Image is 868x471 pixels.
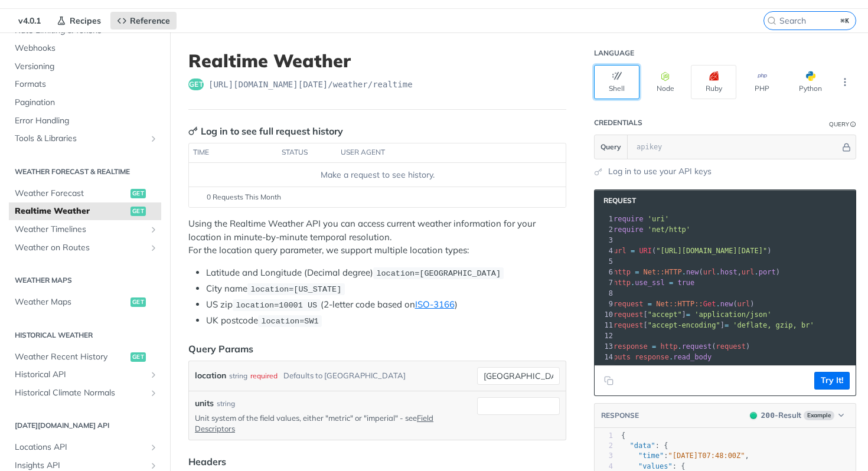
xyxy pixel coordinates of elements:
[703,268,716,276] span: url
[595,299,615,309] div: 9
[614,321,644,329] span: request
[149,134,158,143] button: Show subpages for Tools & Libraries
[188,454,226,469] div: Headers
[661,342,678,351] span: http
[759,268,776,276] span: port
[716,300,720,308] span: .
[648,215,669,223] span: 'uri'
[229,367,247,384] div: string
[188,124,343,138] div: Log in to see full request history
[638,462,673,470] span: "values"
[149,388,158,398] button: Show subpages for Historical Climate Normals
[656,247,767,255] span: "[URL][DOMAIN_NAME][DATE]"
[614,342,750,351] span: ( )
[595,309,615,320] div: 10
[595,277,615,288] div: 7
[595,224,615,235] div: 2
[608,165,712,178] a: Log in to use your API keys
[595,320,615,331] div: 11
[595,441,613,451] div: 2
[9,384,161,402] a: Historical Climate NormalsShow subpages for Historical Climate Normals
[15,115,158,127] span: Error Handling
[595,214,615,224] div: 1
[15,242,146,254] span: Weather on Routes
[598,196,636,205] span: Request
[829,120,849,129] div: Query
[9,112,161,130] a: Error Handling
[70,15,101,26] span: Recipes
[595,267,615,277] div: 6
[720,300,733,308] span: new
[208,78,413,90] span: https://api.tomorrow.io/v4/weather/realtime
[9,293,161,311] a: Weather Mapsget
[642,65,688,99] button: Node
[15,97,158,109] span: Pagination
[9,439,161,456] a: Locations APIShow subpages for Locations API
[614,247,626,255] span: url
[677,279,694,287] span: true
[682,342,712,351] span: request
[9,94,161,112] a: Pagination
[744,410,850,421] button: 200200-ResultExample
[130,297,146,307] span: get
[195,367,226,384] label: location
[614,321,814,329] span: [ ]
[595,331,615,341] div: 12
[767,16,776,25] svg: Search
[631,279,635,287] span: .
[595,246,615,256] div: 4
[595,256,615,267] div: 5
[738,300,750,308] span: url
[682,268,686,276] span: .
[9,166,161,177] h2: Weather Forecast & realtime
[50,12,107,30] a: Recipes
[595,135,628,159] button: Query
[15,351,128,363] span: Weather Recent History
[9,130,161,148] a: Tools & LibrariesShow subpages for Tools & Libraries
[9,58,161,76] a: Versioning
[595,431,613,441] div: 1
[836,73,854,91] button: More Languages
[15,369,146,381] span: Historical API
[9,76,161,93] a: Formats
[677,342,681,351] span: .
[644,268,682,276] span: Net::HTTP
[188,78,204,90] span: get
[595,352,615,362] div: 14
[614,342,648,351] span: response
[614,300,644,308] span: request
[635,279,665,287] span: use_ssl
[673,353,712,361] span: read_body
[9,348,161,366] a: Weather Recent Historyget
[648,310,682,319] span: "accept"
[668,452,745,460] span: "[DATE]T07:48:00Z"
[621,431,625,440] span: {
[614,310,644,319] span: request
[189,143,278,162] th: time
[15,224,146,235] span: Weather Timelines
[15,133,146,145] span: Tools & Libraries
[206,314,566,328] li: UK postcode
[669,353,673,361] span: .
[629,441,655,450] span: "data"
[614,215,644,223] span: require
[278,143,337,162] th: status
[9,420,161,431] h2: [DATE][DOMAIN_NAME] API
[840,77,850,87] svg: More ellipsis
[206,282,566,296] li: City name
[716,342,746,351] span: request
[217,398,235,409] div: string
[207,192,281,202] span: 0 Requests This Month
[691,65,736,99] button: Ruby
[838,15,853,27] kbd: ⌘K
[261,317,318,326] span: location=SW1
[250,367,278,384] div: required
[9,40,161,57] a: Webhooks
[621,462,685,470] span: : {
[250,285,341,294] span: location=[US_STATE]
[15,205,128,217] span: Realtime Weather
[194,169,561,181] div: Make a request to see history.
[15,188,128,199] span: Weather Forecast
[720,268,738,276] span: host
[149,225,158,234] button: Show subpages for Weather Timelines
